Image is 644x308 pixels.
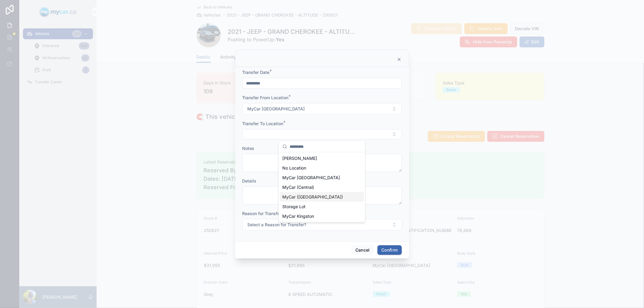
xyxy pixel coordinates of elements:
span: Transfer To Location [242,121,284,126]
button: Cancel [351,245,374,255]
span: [PERSON_NAME] [282,155,317,161]
span: Transfer Date [242,70,270,75]
button: Select Button [242,129,402,139]
div: Suggestions [279,152,365,222]
span: MyCar [GEOGRAPHIC_DATA] [248,106,305,112]
span: Storage Lot [282,204,306,210]
span: MyCar ([GEOGRAPHIC_DATA]) [282,194,343,200]
button: Confirm [377,245,402,255]
span: Notes [242,146,255,151]
span: MyCar Kingston [282,213,314,219]
span: MyCar [GEOGRAPHIC_DATA] [282,175,340,181]
button: Select Button [242,219,402,230]
span: Details [242,178,257,183]
span: MyCar (Central) [282,184,314,190]
span: No Location [282,165,306,171]
span: Transfer From Location [242,95,289,100]
span: Select a Reason for Transfer? [248,222,306,228]
span: Reason for Transfer? [242,211,284,216]
button: Select Button [242,103,402,115]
